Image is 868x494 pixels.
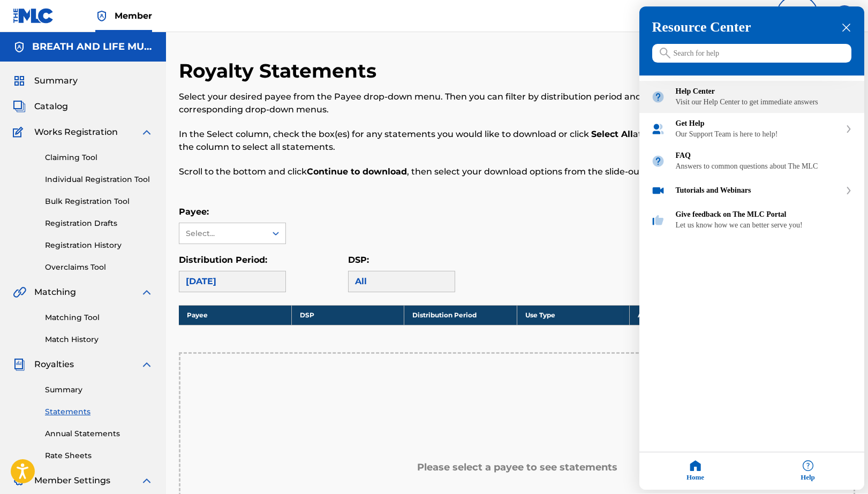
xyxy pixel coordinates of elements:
[639,76,864,237] div: entering resource center home
[676,211,852,219] div: Give feedback on The MLC Portal
[846,187,852,195] svg: expand
[752,453,864,490] div: Help
[651,123,665,136] img: module icon
[639,76,864,237] div: Resource center home modules
[676,152,852,161] div: FAQ
[652,44,851,63] input: Search for help
[841,23,851,33] div: close resource center
[676,222,852,230] div: Let us know how we can better serve you!
[846,126,852,133] svg: expand
[660,48,670,59] svg: icon
[676,88,852,96] div: Help Center
[639,81,864,113] div: Help Center
[651,155,665,169] img: module icon
[676,163,852,171] div: Answers to common questions about The MLC
[639,453,752,490] div: Home
[639,178,864,204] div: Tutorials and Webinars
[676,120,841,128] div: Get Help
[676,98,852,107] div: Visit our Help Center to get immediate answers
[676,131,841,139] div: Our Support Team is here to help!
[651,214,665,227] img: module icon
[639,204,864,237] div: Give feedback on The MLC Portal
[652,20,851,36] h3: Resource Center
[651,90,665,104] img: module icon
[651,184,665,198] img: module icon
[639,146,864,178] div: FAQ
[676,187,841,195] div: Tutorials and Webinars
[639,113,864,146] div: Get Help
